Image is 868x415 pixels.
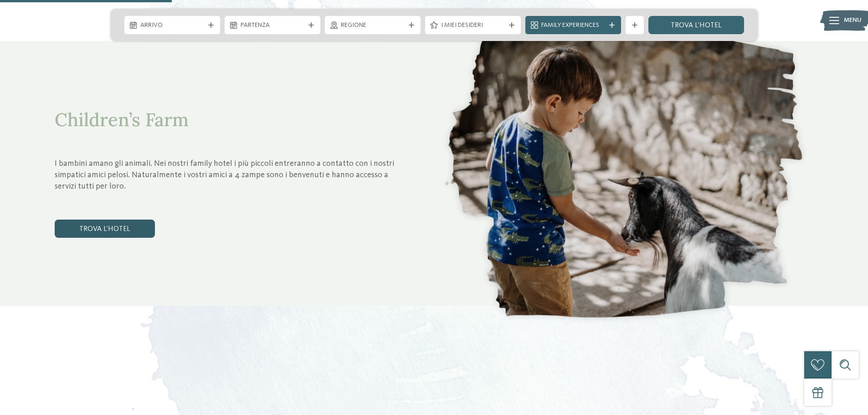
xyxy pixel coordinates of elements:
a: trova l’hotel [55,220,155,238]
img: Quale family experience volete vivere? [434,18,814,329]
span: Arrivo [140,21,204,30]
span: Family Experiences [541,21,605,30]
p: I bambini amano gli animali. Nei nostri family hotel i più piccoli entreranno a contatto con i no... [55,158,402,193]
span: I miei desideri [441,21,505,30]
span: Regione [341,21,405,30]
span: Partenza [241,21,304,30]
span: Children’s Farm [55,108,189,131]
a: trova l’hotel [648,16,744,34]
